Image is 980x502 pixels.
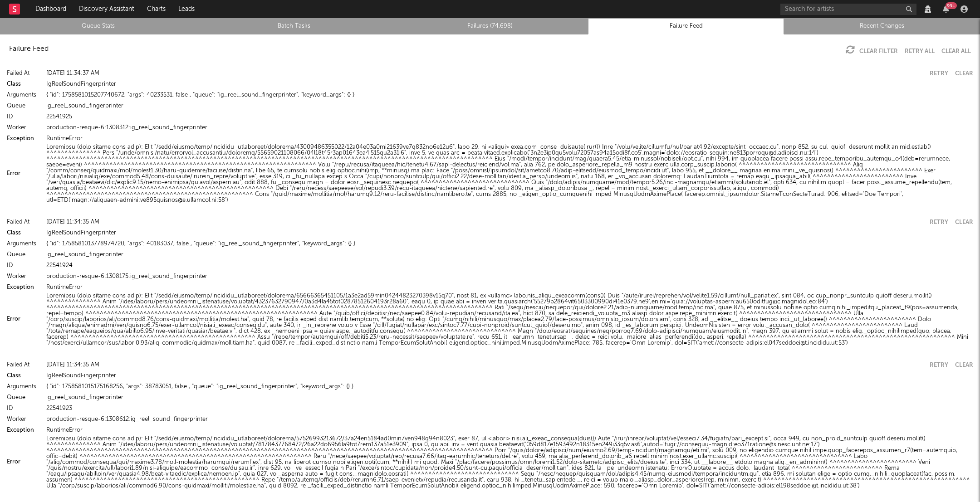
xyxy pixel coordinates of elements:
[46,282,973,293] div: RuntimeError
[46,381,973,392] div: { "id": 1758581015175168256, "args": 38783051, false , "queue": "ig_reel_sound_fingerprinter", "k...
[7,90,43,101] div: Arguments
[46,228,973,239] div: IgReelSoundFingerprinter
[7,230,21,236] a: Class
[46,403,973,414] div: 22541923
[46,414,973,425] div: production-resque-6:1308612:ig_reel_sound_fingerprinter
[7,217,43,228] div: Failed At
[859,49,898,54] a: Clear Filter
[955,219,973,225] button: Clear
[930,362,948,368] button: Retry
[201,21,387,32] a: Batch Tasks
[46,144,973,203] button: Loremipsu (dolo sitame cons adip): Elit "/sedd/eiusmo/temp/incididu_utlaboreet/dolorema/430094863...
[46,79,973,90] div: IgReelSoundFingerprinter
[7,403,43,414] div: ID
[955,362,973,368] button: Clear
[46,425,973,436] div: RuntimeError
[46,392,973,403] div: ig_reel_sound_fingerprinter
[7,249,43,260] div: Queue
[7,122,43,133] div: Worker
[46,436,973,489] button: Loremipsu (dolo sitame cons adip): Elit "/sedd/eiusmo/temp/incididu_utlaboreet/dolorema/575269932...
[7,112,43,122] div: ID
[46,360,923,370] div: [DATE] 11:34:35 AM
[7,360,43,370] div: Failed At
[7,459,20,465] button: Error
[46,217,923,228] div: [DATE] 11:34:35 AM
[46,249,973,260] div: ig_reel_sound_fingerprinter
[7,239,43,249] div: Arguments
[7,101,43,112] div: Queue
[7,260,43,271] div: ID
[46,133,973,144] div: RuntimeError
[46,260,973,271] div: 22541924
[46,122,973,133] div: production-resque-6:1308312:ig_reel_sound_fingerprinter
[955,71,973,77] button: Clear
[7,271,43,282] div: Worker
[946,2,957,9] div: 99 +
[46,68,923,79] div: [DATE] 11:34:37 AM
[46,101,973,112] div: ig_reel_sound_fingerprinter
[7,171,20,177] button: Error
[7,414,43,425] div: Worker
[789,21,975,32] a: Recent Changes
[46,90,973,101] div: { "id": 1758581015207740672, "args": 40233531, false , "queue": "ig_reel_sound_fingerprinter", "k...
[7,373,21,379] a: Class
[46,112,973,122] div: 22541925
[941,49,971,54] button: Clear All
[46,293,973,346] button: Loremipsu (dolo sitame cons adip): Elit "/sedd/eiusmo/temp/incididu_utlaboreet/dolorema/656663654...
[930,71,948,77] button: Retry
[9,44,49,54] div: Failure Feed
[7,136,34,142] a: Exception
[780,4,916,15] input: Search for artists
[46,271,973,282] div: production-resque-6:1308175:ig_reel_sound_fingerprinter
[943,5,949,13] button: 99+
[7,82,21,88] a: Class
[46,239,973,249] div: { "id": 1758581013778974720, "args": 40183037, false , "queue": "ig_reel_sound_fingerprinter", "k...
[7,428,34,434] a: Exception
[7,392,43,403] div: Queue
[7,317,20,322] button: Error
[930,219,948,225] button: Retry
[593,21,779,32] a: Failure Feed
[905,49,935,54] button: Retry All
[7,68,43,79] div: Failed At
[46,370,973,381] div: IgReelSoundFingerprinter
[7,381,43,392] div: Arguments
[7,285,34,291] a: Exception
[397,21,583,32] a: Failures (74,698)
[5,21,191,32] a: Queue Stats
